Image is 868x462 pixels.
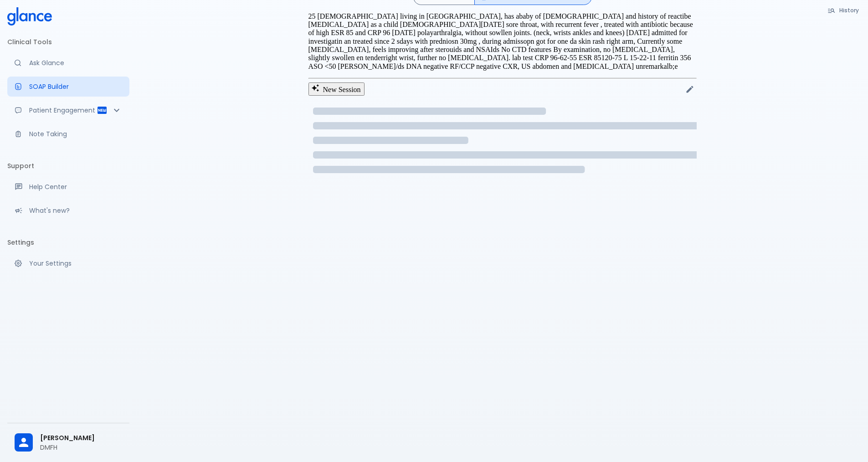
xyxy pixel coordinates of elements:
a: Advanced note-taking [7,124,129,144]
p: DMFH [40,443,122,452]
p: 25 [DEMOGRAPHIC_DATA] living in [GEOGRAPHIC_DATA], has ababy of [DEMOGRAPHIC_DATA] and history of... [308,12,697,71]
div: [PERSON_NAME]DMFH [7,427,129,458]
p: Ask Glance [29,58,122,67]
div: Patient Reports & Referrals [7,100,129,120]
a: Moramiz: Find ICD10AM codes instantly [7,53,129,73]
p: Help Center [29,182,122,191]
p: Patient Engagement [29,106,97,115]
button: Clears all inputs and results. [308,82,365,95]
p: What's new? [29,206,122,215]
p: Note Taking [29,129,122,139]
a: Get help from our support team [7,177,129,197]
button: Edit [683,82,697,96]
p: Your Settings [29,259,122,268]
li: Support [7,155,129,177]
span: [PERSON_NAME] [40,433,122,443]
button: History [823,4,864,17]
div: Recent updates and feature releases [7,200,129,221]
li: Clinical Tools [7,31,129,53]
p: SOAP Builder [29,82,122,91]
li: Settings [7,231,129,253]
a: Docugen: Compose a clinical documentation in seconds [7,77,129,97]
a: Manage your settings [7,253,129,273]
